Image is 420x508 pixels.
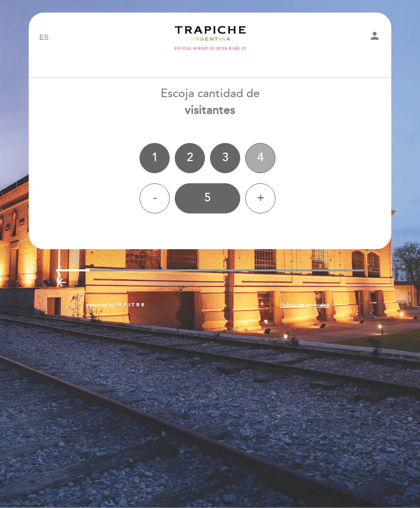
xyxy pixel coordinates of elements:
[210,143,240,173] div: 3
[245,183,275,213] div: +
[56,276,68,288] i: arrow_backward
[139,183,170,213] div: -
[139,143,170,173] div: 1
[86,302,114,309] span: powered by
[369,30,381,45] button: person
[175,183,240,213] div: 5
[86,302,146,309] a: powered by
[117,303,146,308] img: MEITRE
[369,30,381,42] i: person
[185,103,235,117] b: visitantes
[147,24,273,51] a: Turismo Trapiche
[28,86,392,119] div: Escoja cantidad de
[245,143,275,173] div: 4
[175,143,205,173] div: 2
[281,302,329,309] a: Política de privacidad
